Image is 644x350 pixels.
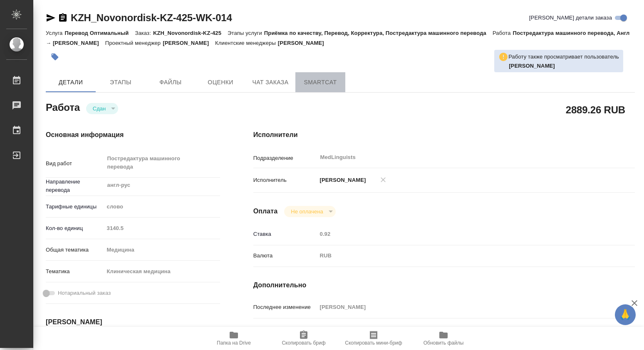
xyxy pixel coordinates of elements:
b: [PERSON_NAME] [509,63,555,69]
button: Обновить файлы [409,327,478,350]
p: Тематика [46,267,104,276]
p: Общая тематика [46,246,104,254]
p: Приёмка по качеству, Перевод, Корректура, Постредактура машинного перевода [264,30,493,36]
input: Пустое поле [317,301,603,313]
p: Валеев Динар [509,62,619,70]
span: [PERSON_NAME] детали заказа [529,14,612,22]
p: KZH_Novonordisk-KZ-425 [153,30,228,36]
input: Пустое поле [317,228,603,240]
p: [PERSON_NAME] [278,40,330,46]
p: Валюта [253,252,317,260]
h4: Основная информация [46,130,220,140]
div: Медицина [104,243,220,257]
p: Перевод Оптимальный [64,30,135,36]
div: Клиническая медицина [104,264,220,279]
p: Работа [493,30,513,36]
button: Добавить тэг [46,48,64,66]
p: Ставка [253,230,317,238]
p: Последнее изменение [253,303,317,311]
div: Сдан [284,206,335,217]
p: Этапы услуги [228,30,264,36]
p: Вид работ [46,159,104,168]
span: Детали [51,77,91,88]
a: KZH_Novonordisk-KZ-425-WK-014 [71,12,232,23]
button: Не оплачена [288,208,325,215]
p: [PERSON_NAME] [163,40,215,46]
span: Скопировать мини-бриф [345,340,402,346]
p: Кол-во единиц [46,224,104,233]
p: Тарифные единицы [46,203,104,211]
h2: Работа [46,99,80,114]
div: RUB [317,249,603,263]
p: Проектный менеджер [105,40,163,46]
p: Подразделение [253,154,317,162]
h4: Исполнители [253,130,635,140]
button: Скопировать ссылку для ЯМессенджера [46,13,56,23]
span: Оценки [201,77,240,88]
span: Нотариальный заказ [58,289,111,297]
span: Файлы [151,77,191,88]
h2: 2889.26 RUB [566,103,625,117]
span: Этапы [101,77,141,88]
span: Чат заказа [250,77,290,88]
p: Заказ: [135,30,153,36]
button: Скопировать ссылку [58,13,68,23]
span: Папка на Drive [217,340,251,346]
button: 🙏 [615,304,636,325]
span: Обновить файлы [424,340,464,346]
button: Папка на Drive [199,327,269,350]
p: [PERSON_NAME] [317,176,366,184]
p: Работу также просматривает пользователь [508,53,619,61]
h4: Дополнительно [253,280,635,290]
span: SmartCat [300,77,340,88]
h4: [PERSON_NAME] [46,317,220,327]
button: Скопировать мини-бриф [339,327,409,350]
p: Направление перевода [46,178,104,194]
p: Услуга [46,30,64,36]
div: слово [104,200,220,214]
button: Сдан [90,105,108,112]
h4: Оплата [253,206,278,216]
span: 🙏 [618,306,632,323]
p: Исполнитель [253,176,317,184]
p: Клиентские менеджеры [215,40,278,46]
span: Скопировать бриф [282,340,325,346]
div: Сдан [86,103,118,114]
input: Пустое поле [104,222,220,234]
button: Скопировать бриф [269,327,339,350]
